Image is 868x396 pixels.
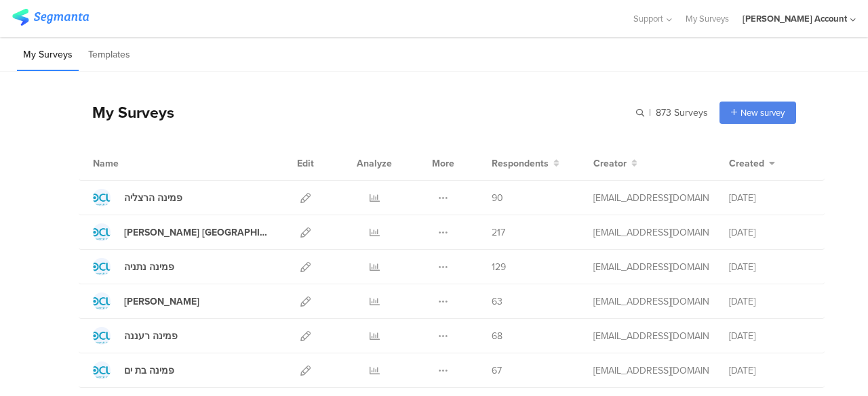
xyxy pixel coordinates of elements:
li: Templates [82,39,136,71]
div: [DATE] [729,260,810,274]
div: Analyze [354,146,395,180]
a: פמינה נתניה [93,258,174,276]
span: 90 [492,191,503,205]
button: Respondents [492,156,559,171]
div: odelya@ifocus-r.com [593,329,709,343]
span: Creator [593,156,627,171]
span: | [647,106,653,120]
span: 67 [492,364,502,378]
div: odelya@ifocus-r.com [593,191,709,205]
span: Created [729,156,764,171]
div: [DATE] [729,225,810,240]
span: Respondents [492,156,549,171]
a: פמינה בת ים [93,361,174,379]
div: פמינה בת ים [124,364,174,378]
div: [DATE] [729,364,810,378]
span: 68 [492,329,502,343]
div: [DATE] [729,294,810,309]
div: פמינה אשקלון [124,294,199,309]
img: segmanta logo [12,9,89,26]
button: Created [729,156,775,171]
div: More [429,146,458,180]
button: Creator [593,156,637,171]
div: [DATE] [729,329,810,343]
span: Support [633,12,663,25]
div: odelya@ifocus-r.com [593,225,709,240]
a: פמינה הרצליה [93,189,182,206]
li: My Surveys [17,39,79,71]
div: odelya@ifocus-r.com [593,294,709,309]
a: [PERSON_NAME] [93,292,199,310]
span: 217 [492,225,505,240]
a: פמינה רעננה [93,327,178,345]
div: פמינה נתניה [124,260,174,274]
div: פמינה הרצליה [124,191,182,205]
span: 63 [492,294,502,309]
span: New survey [741,106,785,119]
div: [PERSON_NAME] Account [743,12,847,25]
div: Name [93,156,174,171]
a: [PERSON_NAME] [GEOGRAPHIC_DATA] [93,223,271,241]
span: 129 [492,260,506,274]
div: Edit [291,146,320,180]
div: [DATE] [729,191,810,205]
div: My Surveys [79,101,174,124]
div: פמינה גרנד קניון חיפה [124,225,271,240]
div: פמינה רעננה [124,329,178,343]
div: odelya@ifocus-r.com [593,364,709,378]
span: 873 Surveys [656,106,708,120]
div: odelya@ifocus-r.com [593,260,709,274]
